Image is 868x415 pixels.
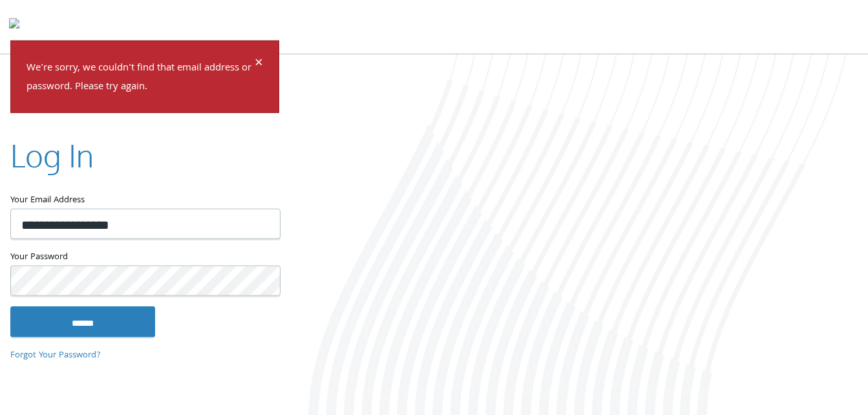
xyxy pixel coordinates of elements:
h2: Log In [10,133,94,176]
img: todyl-logo-dark.svg [9,14,19,39]
label: Your Password [10,249,279,265]
button: Dismiss alert [255,57,263,72]
p: We're sorry, we couldn't find that email address or password. Please try again. [26,59,253,97]
a: Forgot Your Password? [10,348,101,363]
span: × [255,52,263,77]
